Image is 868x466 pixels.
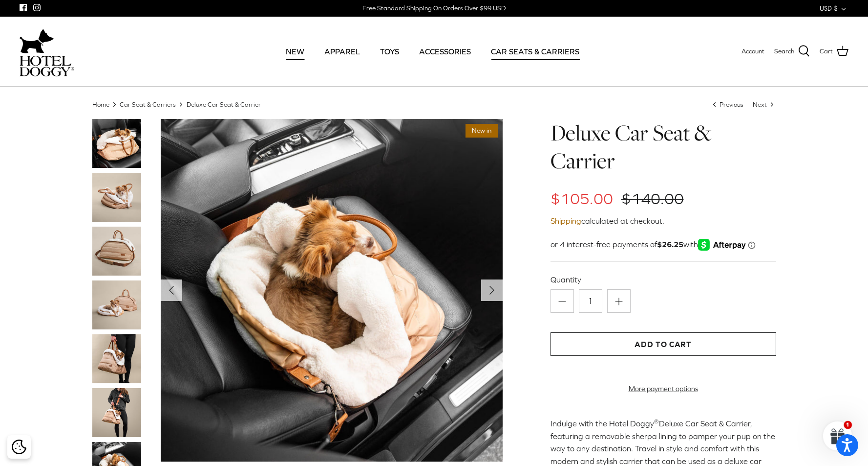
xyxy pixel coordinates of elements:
[145,35,720,68] div: Primary navigation
[550,216,581,225] a: Shipping
[362,1,506,16] a: Free Standard Shipping On Orders Over $99 USD
[621,190,684,208] span: $140.00
[362,4,506,13] div: Free Standard Shipping On Orders Over $99 USD
[741,47,764,55] span: Account
[720,100,743,108] span: Previous
[550,190,613,208] span: $105.00
[753,100,776,108] a: Next
[187,100,261,108] a: Deluxe Car Seat & Carrier
[550,119,776,175] h1: Deluxe Car Seat & Carrier
[92,100,776,109] nav: Breadcrumbs
[579,289,602,313] input: Quantity
[20,26,74,76] a: hoteldoggycom
[550,274,776,285] label: Quantity
[753,100,767,108] span: Next
[277,35,313,68] a: NEW
[161,280,182,301] button: Previous
[371,35,408,68] a: TOYS
[20,26,54,56] img: dog-icon.svg
[120,100,176,108] a: Car Seat & Carriers
[654,418,659,425] sup: ®
[482,35,588,68] a: CAR SEATS & CARRIERS
[12,440,26,454] img: Cookie policy
[774,47,794,57] span: Search
[550,215,776,228] div: calculated at checkout.
[741,47,764,57] a: Account
[33,4,41,11] a: Instagram
[550,332,776,356] button: Add to Cart
[820,47,833,57] span: Cart
[20,56,74,76] img: hoteldoggycom
[316,35,369,68] a: APPAREL
[410,35,480,68] a: ACCESSORIES
[711,100,745,108] a: Previous
[92,100,109,108] a: Home
[7,435,31,459] div: Cookie policy
[10,439,27,456] button: Cookie policy
[481,280,503,301] button: Next
[466,124,498,138] span: New in
[20,4,27,11] a: Facebook
[550,385,776,393] a: More payment options
[820,45,848,58] a: Cart
[774,45,810,58] a: Search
